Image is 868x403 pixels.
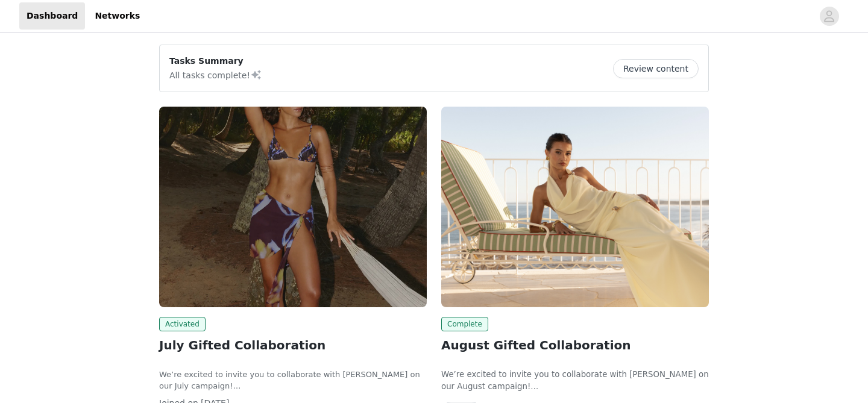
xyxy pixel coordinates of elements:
[823,7,835,26] div: avatar
[441,336,709,354] h2: August Gifted Collaboration
[159,107,427,307] img: Peppermayo AUS
[19,2,85,30] a: Dashboard
[159,369,427,392] p: We’re excited to invite you to collaborate with [PERSON_NAME] on our July campaign!
[169,55,262,67] p: Tasks Summary
[613,59,699,78] button: Review content
[169,67,262,82] p: All tasks complete!
[87,2,147,30] a: Networks
[159,317,206,331] span: Activated
[159,336,427,354] h2: July Gifted Collaboration
[441,107,709,307] img: Peppermayo EU
[441,370,709,391] span: We’re excited to invite you to collaborate with [PERSON_NAME] on our August campaign!
[441,317,488,331] span: Complete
